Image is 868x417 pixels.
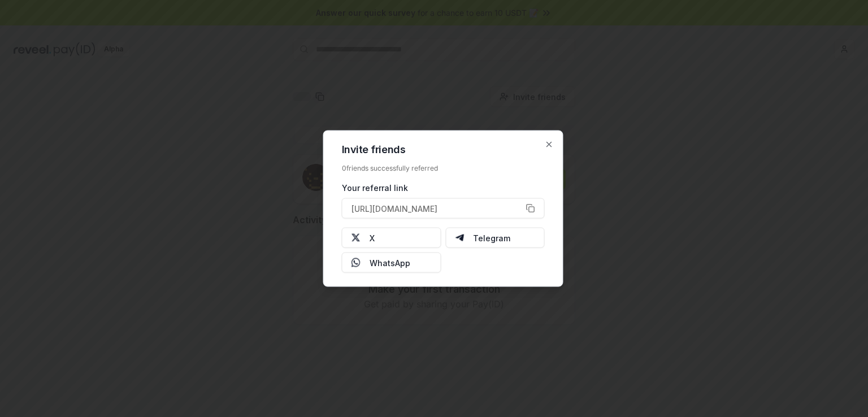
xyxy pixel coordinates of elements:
[342,145,545,155] h2: Invite friends
[351,258,361,267] img: Whatsapp
[351,202,437,214] span: [URL][DOMAIN_NAME]
[445,228,545,248] button: Telegram
[342,253,441,273] button: WhatsApp
[455,233,464,242] img: Telegram
[342,228,441,248] button: X
[351,233,361,242] img: X
[342,198,545,219] button: [URL][DOMAIN_NAME]
[342,182,545,194] div: Your referral link
[342,164,545,173] div: 0 friends successfully referred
